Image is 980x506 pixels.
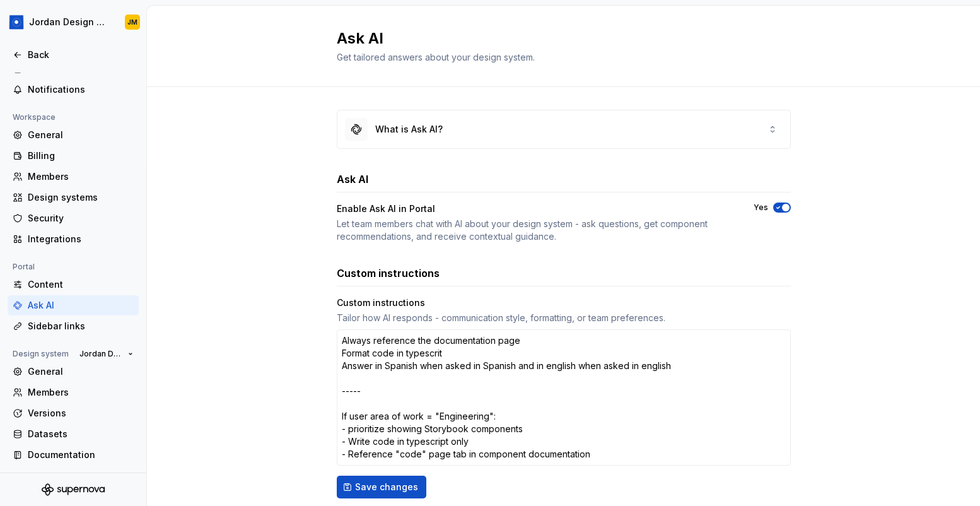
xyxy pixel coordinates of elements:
[337,203,435,215] div: Enable Ask AI in Portal
[337,172,368,187] h3: Ask AI
[28,150,134,162] div: Billing
[8,167,139,187] a: Members
[8,346,74,362] div: Design system
[355,481,418,493] span: Save changes
[8,208,139,228] a: Security
[28,428,134,440] div: Datasets
[28,170,134,183] div: Members
[8,125,139,145] a: General
[29,16,110,28] div: Jordan Design System
[8,229,139,249] a: Integrations
[8,259,40,274] div: Portal
[337,218,731,243] div: Let team members chat with AI about your design system - ask questions, get component recommendat...
[8,316,139,336] a: Sidebar links
[8,424,139,444] a: Datasets
[79,349,123,359] span: Jordan Design System
[337,266,440,281] h3: Custom instructions
[8,110,61,125] div: Workspace
[28,212,134,225] div: Security
[8,146,139,166] a: Billing
[8,45,139,65] a: Back
[8,445,139,465] a: Documentation
[28,320,134,332] div: Sidebar links
[127,17,137,27] div: JM
[8,362,139,382] a: General
[337,297,425,309] div: Custom instructions
[8,79,139,100] a: Notifications
[28,278,134,291] div: Content
[337,329,791,466] textarea: Always reference the documentation page Format code in typescrit Answer in Spanish when asked in ...
[9,15,24,30] img: 049812b6-2877-400d-9dc9-987621144c16.png
[28,365,134,378] div: General
[28,191,134,204] div: Design systems
[42,483,105,496] svg: Supernova Logo
[28,129,134,141] div: General
[28,407,134,420] div: Versions
[337,28,776,49] h2: Ask AI
[8,295,139,315] a: Ask AI
[375,123,443,136] div: What is Ask AI?
[28,299,134,312] div: Ask AI
[28,386,134,399] div: Members
[3,8,144,36] button: Jordan Design SystemJM
[28,449,134,461] div: Documentation
[337,52,535,62] span: Get tailored answers about your design system.
[28,233,134,245] div: Integrations
[28,49,134,61] div: Back
[28,83,134,96] div: Notifications
[8,403,139,423] a: Versions
[8,187,139,208] a: Design systems
[337,312,791,324] div: Tailor how AI responds - communication style, formatting, or team preferences.
[754,203,768,213] label: Yes
[337,476,426,498] button: Save changes
[8,382,139,403] a: Members
[8,274,139,295] a: Content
